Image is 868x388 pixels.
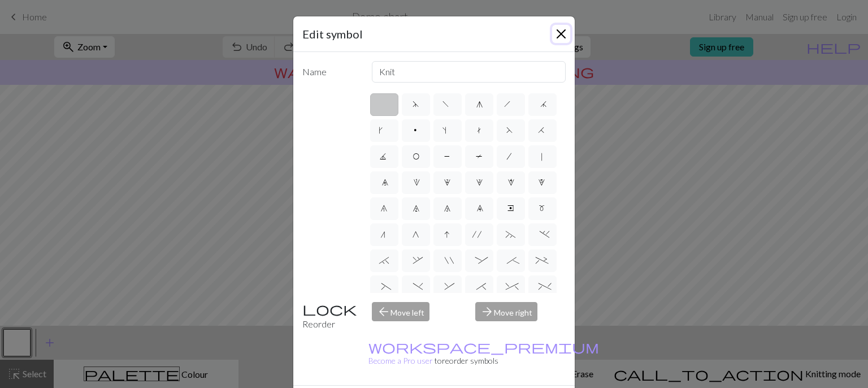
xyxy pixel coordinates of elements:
[540,230,545,242] span: .
[413,256,418,268] span: ,
[444,178,452,189] span: 2
[507,256,514,268] span: ;
[296,61,365,83] label: Name
[302,25,363,42] h5: Edit symbol
[445,256,450,268] span: "
[540,100,545,111] span: j
[445,282,450,294] span: &
[379,256,389,268] span: `
[476,100,481,111] span: g
[413,282,418,294] span: )
[476,204,482,215] span: 9
[506,126,515,137] span: F
[506,230,516,242] span: ~
[444,230,451,242] span: I
[444,204,451,215] span: 8
[413,152,419,163] span: O
[413,100,419,111] span: d
[378,126,390,137] span: k
[539,204,546,215] span: m
[380,204,388,215] span: 6
[538,126,547,137] span: H
[296,302,365,331] div: Reorder
[442,100,452,111] span: f
[536,256,549,268] span: +
[413,126,419,137] span: p
[552,25,570,43] button: Close
[413,230,419,242] span: G
[476,178,483,189] span: 3
[472,230,486,242] span: '
[476,126,483,137] span: t
[442,126,452,137] span: s
[538,178,547,189] span: 5
[368,339,599,355] span: workspace_premium
[507,178,514,189] span: 4
[368,342,599,365] a: Become a Pro user
[444,152,451,163] span: P
[380,152,389,163] span: J
[381,282,387,294] span: (
[506,282,515,294] span: ^
[504,100,518,111] span: h
[475,256,483,268] span: :
[380,230,388,242] span: n
[368,342,599,365] small: to reorder symbols
[476,152,483,163] span: T
[507,152,515,163] span: /
[413,204,419,215] span: 7
[413,178,418,189] span: 1
[540,152,545,163] span: |
[539,282,546,294] span: %
[381,178,387,189] span: 0
[507,204,514,215] span: e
